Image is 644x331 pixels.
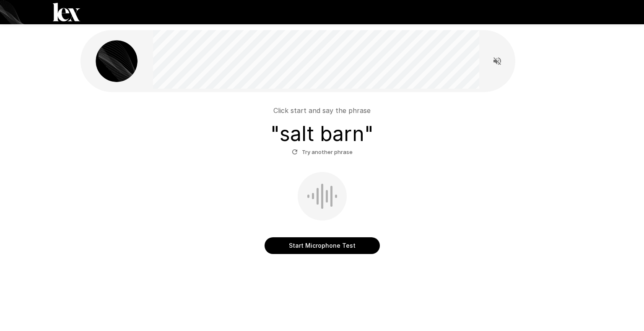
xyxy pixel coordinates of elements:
[273,105,371,115] p: Click start and say the phrase
[265,237,380,254] button: Start Microphone Test
[270,122,374,146] h3: " salt barn "
[489,53,506,69] button: Read questions aloud
[290,146,355,159] button: Try another phrase
[96,40,138,82] img: lex_avatar2.png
